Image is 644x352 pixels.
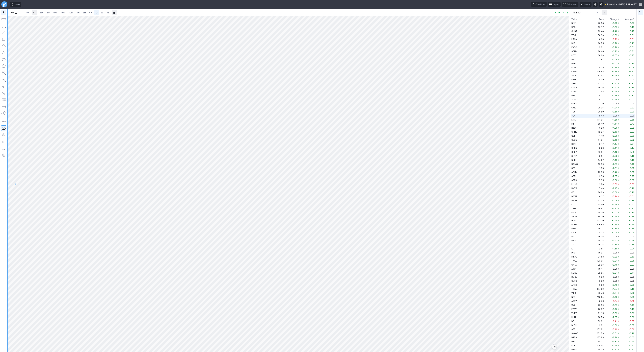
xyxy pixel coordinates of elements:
span: % [618,175,619,177]
td: 66.94 [592,150,604,154]
td: 14.91 [592,138,604,142]
button: Settings [599,2,604,7]
span: W [101,11,103,14]
span: % [618,54,619,57]
span: Layout [553,3,559,6]
span: YEXT [571,114,577,117]
span: RDW [571,66,576,69]
button: Elliott waves [1,90,6,96]
span: % [618,102,619,105]
span: +0.68 [612,179,618,181]
span: +0.47 [629,30,634,32]
span: MVST [571,195,577,198]
span: DOMO [571,163,578,165]
span: +2.81 [612,167,618,169]
a: 1H [75,10,81,15]
button: XABCD [1,70,6,76]
span: +0.78 [612,42,618,44]
span: % [618,159,619,161]
span: BZAI [571,143,576,145]
button: Full screen [562,2,578,7]
span: +0.91 [629,34,634,36]
span: % [618,167,619,169]
span: +0.07 [629,98,634,101]
span: Share [584,3,590,6]
span: +1.92 [612,50,618,53]
span: +1.17 [612,143,618,145]
span: % [618,187,619,190]
a: 5M [52,10,59,15]
a: 2H [81,10,87,15]
span: +0.32 [629,139,634,141]
button: Rotated rectangle [1,43,6,49]
span: +2.49 [612,74,618,77]
span: +1.18 [612,151,618,153]
span: LUNR [571,86,577,89]
span: +0.27 [629,175,634,177]
button: Triangle [1,50,6,55]
span: -0.03 [629,183,634,185]
span: CRSP [571,151,577,153]
button: portfolio-watchlist-select [571,10,600,15]
button: Drawing mode: Single [1,119,6,124]
td: 1.49 [592,134,604,138]
a: 30M [67,10,75,15]
span: FUBO [571,90,577,93]
button: Measure [1,16,6,22]
button: Text [1,77,6,82]
td: 25.85 [592,170,604,174]
td: 16.75 [592,41,604,45]
span: +0.31 [629,82,634,85]
td: 9.36 [592,174,604,178]
span: -0.01 [629,38,634,40]
td: 5.39 [592,77,604,81]
span: +0.10 [629,191,634,194]
td: 8.23 [592,146,604,150]
span: % [618,58,619,61]
span: +2.16 [612,94,618,97]
td: 140.88 [592,69,604,73]
span: +3.83 [629,70,634,73]
button: Arrow [1,30,6,35]
span: +2.70 [612,155,618,157]
td: 68.40 [592,122,604,126]
span: 1H [77,11,79,14]
td: 88.90 [592,33,604,37]
td: 3.47 [592,142,604,146]
span: BULL [571,159,577,161]
span: TEM [571,34,576,36]
span: 0.00 [630,102,634,105]
button: Lock drawings [1,139,6,144]
span: SES [571,167,575,169]
span: % [618,199,619,202]
span: SERV [571,82,577,85]
span: % [618,94,619,97]
span: +3.25 [612,22,618,24]
a: 1M [38,10,45,15]
button: Layout [548,2,561,7]
span: 0.00 [613,78,618,81]
span: +2.47 [612,187,618,190]
span: +1.41 [612,86,618,89]
span: +0.16 [629,159,634,161]
span: 30M [68,11,73,14]
span: % [618,135,619,137]
span: LITE [571,119,576,121]
span: 0.00 [630,78,634,81]
td: 4.17 [592,194,604,198]
span: % [618,123,619,125]
span: +0.13 [629,42,634,44]
span: QS [571,191,574,194]
span: +0.03 [629,135,634,137]
td: 3.95 [592,89,604,93]
span: +2.97 [612,175,618,177]
span: +1.34 [612,106,618,109]
button: Toggle dark mode [593,2,598,7]
span: % [618,171,619,173]
span: +0.09 [629,66,634,69]
span: % [618,98,619,101]
span: % [618,195,619,198]
span: ATAI [571,98,576,101]
span: +1.27 [629,22,634,24]
span: +0.77 [629,123,634,125]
